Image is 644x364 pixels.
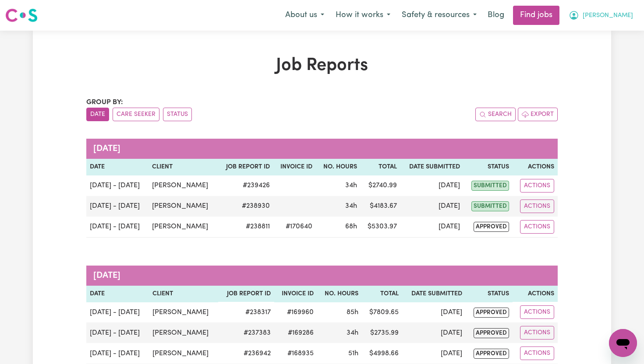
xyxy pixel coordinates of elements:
[86,343,149,364] td: [DATE] - [DATE]
[362,322,402,343] td: $ 2735.99
[520,220,554,234] button: Actions
[86,322,149,343] td: [DATE] - [DATE]
[402,286,466,302] th: Date Submitted
[361,159,400,175] th: Total
[86,217,149,238] td: [DATE] - [DATE]
[317,286,362,302] th: No. Hours
[513,159,558,175] th: Actions
[402,302,466,322] td: [DATE]
[345,182,357,189] span: 34 hours
[273,217,316,238] td: #170640
[274,302,317,322] td: #169960
[149,322,218,343] td: [PERSON_NAME]
[474,308,509,318] span: approved
[474,222,509,232] span: approved
[86,99,123,106] span: Group by:
[583,11,633,21] span: [PERSON_NAME]
[513,286,558,302] th: Actions
[86,175,149,196] td: [DATE] - [DATE]
[163,108,192,121] button: sort invoices by paid status
[400,159,464,175] th: Date Submitted
[474,328,509,338] span: approved
[274,322,317,343] td: #169286
[86,139,558,159] caption: [DATE]
[274,343,317,364] td: #168935
[274,286,317,302] th: Invoice ID
[471,201,509,211] span: submitted
[396,6,482,24] button: Safety & resources
[86,286,149,302] th: Date
[218,302,274,322] td: # 238317
[86,196,149,217] td: [DATE] - [DATE]
[345,223,357,230] span: 68 hours
[86,159,149,175] th: Date
[471,181,509,191] span: submitted
[520,179,554,192] button: Actions
[149,175,218,196] td: [PERSON_NAME]
[362,343,402,364] td: $ 4998.66
[218,217,273,238] td: # 238811
[348,350,358,357] span: 51 hours
[113,108,159,121] button: sort invoices by care seeker
[5,7,38,23] img: Careseekers logo
[86,108,109,121] button: sort invoices by date
[86,302,149,322] td: [DATE] - [DATE]
[513,6,559,25] a: Find jobs
[464,159,513,175] th: Status
[218,196,273,217] td: # 238930
[149,159,218,175] th: Client
[149,343,218,364] td: [PERSON_NAME]
[361,196,400,217] td: $ 4183.67
[466,286,513,302] th: Status
[474,349,509,359] span: approved
[218,159,273,175] th: Job Report ID
[361,217,400,238] td: $ 5303.97
[475,108,516,121] button: Search
[86,266,558,286] caption: [DATE]
[520,326,554,339] button: Actions
[5,5,38,25] a: Careseekers logo
[218,322,274,343] td: # 237383
[345,203,357,210] span: 34 hours
[347,329,358,336] span: 34 hours
[149,286,218,302] th: Client
[362,302,402,322] td: $ 7809.65
[520,199,554,213] button: Actions
[149,196,218,217] td: [PERSON_NAME]
[218,343,274,364] td: # 236942
[149,302,218,322] td: [PERSON_NAME]
[273,159,316,175] th: Invoice ID
[563,6,639,24] button: My Account
[400,196,464,217] td: [DATE]
[609,329,637,357] iframe: Button to launch messaging window
[520,346,554,360] button: Actions
[86,55,558,76] h1: Job Reports
[482,6,510,25] a: Blog
[316,159,361,175] th: No. Hours
[149,217,218,238] td: [PERSON_NAME]
[280,6,330,24] button: About us
[402,322,466,343] td: [DATE]
[400,217,464,238] td: [DATE]
[330,6,396,24] button: How it works
[518,108,558,121] button: Export
[362,286,402,302] th: Total
[402,343,466,364] td: [DATE]
[218,286,274,302] th: Job Report ID
[400,175,464,196] td: [DATE]
[520,305,554,319] button: Actions
[361,175,400,196] td: $ 2740.99
[218,175,273,196] td: # 239426
[347,309,358,316] span: 85 hours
